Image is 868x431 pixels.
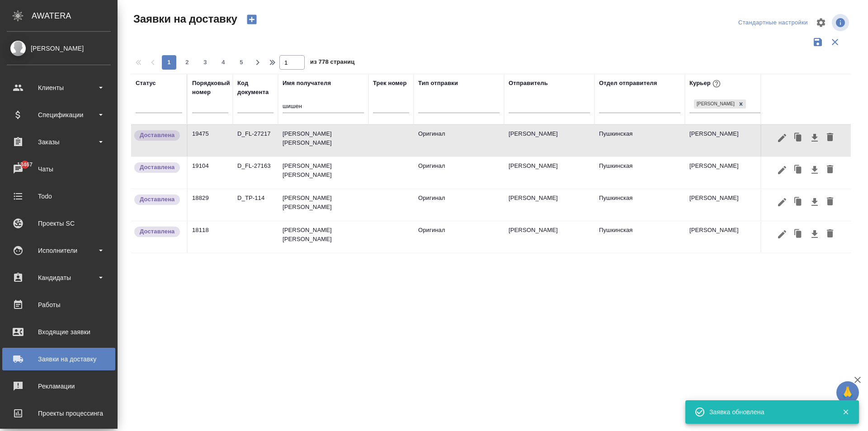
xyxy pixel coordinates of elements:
p: Доставлена [140,163,175,172]
button: Удалить [822,161,838,179]
a: Работы [2,294,115,316]
a: Входящие заявки [2,321,115,343]
div: Документы доставлены, фактическая дата доставки проставиться автоматически [133,129,182,142]
p: Доставлена [140,195,175,204]
span: Настроить таблицу [810,12,832,33]
div: Todo [7,189,111,203]
button: Редактировать [774,129,790,147]
td: D_FL-27163 [233,157,278,189]
div: Заказы [7,135,111,149]
button: 3 [198,55,212,70]
td: [PERSON_NAME] [504,189,594,221]
button: Скачать [807,194,822,211]
button: Редактировать [774,161,790,179]
div: Документы доставлены, фактическая дата доставки проставиться автоматически [133,161,182,174]
button: Сохранить фильтры [809,33,826,51]
td: 19475 [188,125,233,156]
div: Балакирева Арина [693,99,747,110]
button: 2 [180,55,194,70]
div: split button [736,16,810,30]
div: Входящие заявки [7,325,111,339]
td: 18118 [188,221,233,253]
button: 5 [234,55,249,70]
span: 4 [216,58,231,67]
div: Чаты [7,162,111,176]
a: 13467Чаты [2,158,115,180]
span: Посмотреть информацию [832,14,851,31]
div: Отправитель [509,79,548,88]
a: Todo [2,185,115,208]
td: [PERSON_NAME] [685,125,775,156]
td: Оригинал [414,157,504,189]
td: Пушкинская [594,157,685,189]
td: D_TP-114 [233,189,278,221]
button: 4 [216,55,231,70]
div: Статус [136,79,156,88]
div: Документы доставлены, фактическая дата доставки проставиться автоматически [133,226,182,238]
button: Закрыть [836,408,855,416]
button: Клонировать [790,129,807,147]
div: Спецификации [7,108,111,122]
span: 2 [180,58,194,67]
div: Проекты процессинга [7,407,111,420]
td: [PERSON_NAME] [685,221,775,253]
td: [PERSON_NAME] [PERSON_NAME] [278,189,368,221]
button: Удалить [822,129,838,147]
p: Доставлена [140,227,175,236]
button: Клонировать [790,194,807,211]
p: Доставлена [140,131,175,140]
span: Заявки на доставку [131,12,237,26]
td: [PERSON_NAME] [PERSON_NAME] [278,221,368,253]
button: Клонировать [790,161,807,179]
span: 🙏 [840,383,855,402]
div: [PERSON_NAME] [7,43,111,53]
button: 🙏 [836,381,859,404]
a: Заявки на доставку [2,348,115,370]
span: 3 [198,58,212,67]
div: Заявка обновлена [709,407,829,417]
div: Курьер [689,78,722,90]
div: Заявки на доставку [7,352,111,366]
div: Исполнители [7,244,111,257]
button: Создать [241,12,263,27]
td: [PERSON_NAME] [PERSON_NAME] [278,125,368,156]
button: Удалить [822,194,838,211]
td: [PERSON_NAME] [685,157,775,189]
div: Кандидаты [7,271,111,284]
div: AWATERA [32,7,118,25]
div: Проекты SC [7,217,111,230]
div: Клиенты [7,81,111,95]
div: [PERSON_NAME] [694,99,736,109]
td: Оригинал [414,125,504,156]
button: Клонировать [790,226,807,243]
td: [PERSON_NAME] [504,157,594,189]
td: [PERSON_NAME] [504,221,594,253]
div: Имя получателя [283,79,331,88]
span: 5 [234,58,249,67]
div: Тип отправки [418,79,458,88]
div: Код документа [237,79,274,97]
button: Скачать [807,226,822,243]
td: Оригинал [414,221,504,253]
button: Скачать [807,161,822,179]
td: 18829 [188,189,233,221]
td: Оригинал [414,189,504,221]
button: Редактировать [774,194,790,211]
button: Удалить [822,226,838,243]
td: [PERSON_NAME] [685,189,775,221]
div: Документы доставлены, фактическая дата доставки проставиться автоматически [133,194,182,206]
div: Работы [7,298,111,312]
td: Пушкинская [594,125,685,156]
td: D_FL-27217 [233,125,278,156]
span: из 778 страниц [310,57,354,70]
span: 13467 [12,160,38,169]
button: Редактировать [774,226,790,243]
td: Пушкинская [594,189,685,221]
div: Трек номер [373,79,407,88]
a: Рекламации [2,375,115,398]
button: Сбросить фильтры [826,33,844,51]
div: Порядковый номер [192,79,230,97]
td: Пушкинская [594,221,685,253]
a: Проекты процессинга [2,402,115,425]
button: Скачать [807,129,822,147]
